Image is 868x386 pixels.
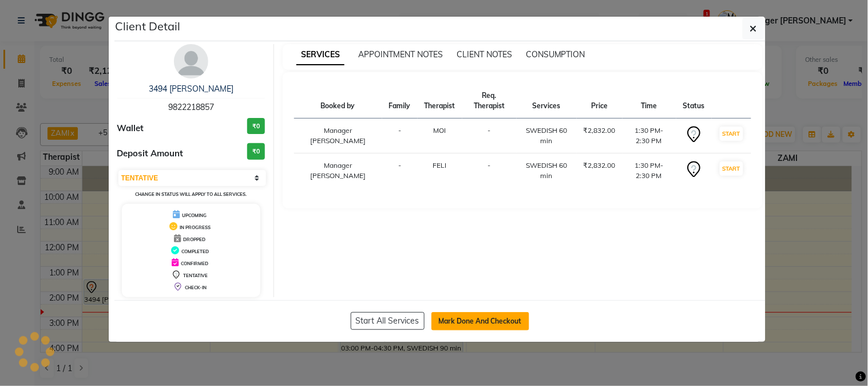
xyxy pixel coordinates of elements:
span: DROPPED [183,237,205,242]
span: APPOINTMENT NOTES [358,49,443,60]
button: START [720,162,743,176]
th: Family [382,84,418,119]
th: Therapist [418,84,462,119]
div: SWEDISH 60 min [524,160,570,181]
div: ₹2,832.00 [584,125,616,136]
td: - [382,153,418,188]
h5: Client Detail [116,18,181,35]
span: CONSUMPTION [526,49,585,60]
th: Booked by [294,84,382,119]
span: UPCOMING [182,212,207,218]
td: Manager [PERSON_NAME] [294,119,382,153]
td: - [382,119,418,153]
th: Status [676,84,712,119]
img: avatar [174,44,208,78]
td: - [462,153,517,188]
span: Wallet [117,122,144,135]
th: Price [577,84,623,119]
th: Services [517,84,577,119]
td: Manager [PERSON_NAME] [294,153,382,188]
h3: ₹0 [247,118,265,135]
span: CLIENT NOTES [457,49,512,60]
div: SWEDISH 60 min [524,125,570,146]
div: ₹2,832.00 [584,160,616,171]
span: COMPLETED [181,249,209,254]
span: FELI [433,161,447,170]
span: TENTATIVE [183,273,208,278]
td: - [462,119,517,153]
a: 3494 [PERSON_NAME] [149,84,233,94]
button: START [720,127,743,141]
small: Change in status will apply to all services. [135,191,247,197]
span: IN PROGRESS [180,224,211,230]
span: CHECK-IN [185,285,207,290]
th: Time [623,84,676,119]
td: 1:30 PM-2:30 PM [623,153,676,188]
th: Req. Therapist [462,84,517,119]
button: Start All Services [351,312,425,330]
span: 9822218857 [168,102,214,112]
h3: ₹0 [247,143,265,160]
span: MOI [434,126,446,135]
span: Deposit Amount [117,147,184,160]
span: CONFIRMED [181,261,208,266]
span: SERVICES [296,45,344,65]
td: 1:30 PM-2:30 PM [623,119,676,153]
button: Mark Done And Checkout [431,312,529,330]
